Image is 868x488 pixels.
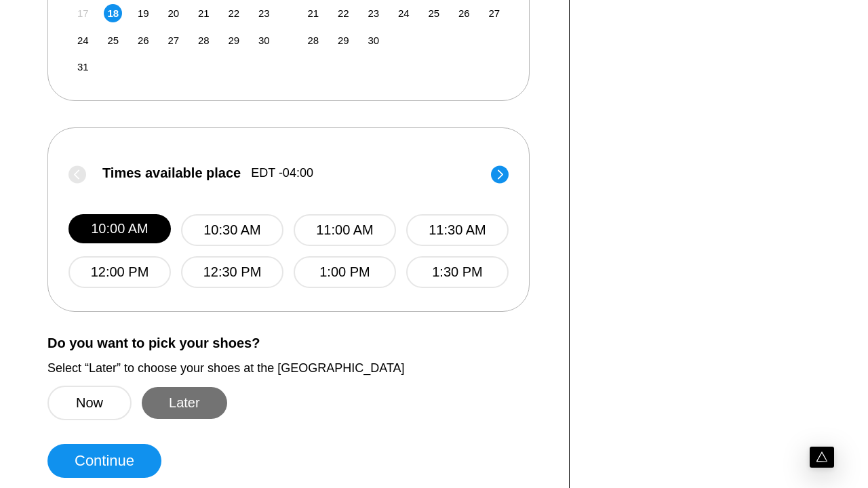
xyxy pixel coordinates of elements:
label: Select “Later” to choose your shoes at the [GEOGRAPHIC_DATA] [47,361,549,375]
button: 11:00 AM [294,214,396,246]
button: Later [142,387,227,419]
div: Choose Saturday, August 23rd, 2025 [255,4,273,22]
div: Choose Monday, September 29th, 2025 [334,31,353,49]
div: Choose Monday, September 22nd, 2025 [334,4,353,22]
div: Choose Thursday, August 21st, 2025 [195,4,213,22]
div: Choose Tuesday, August 19th, 2025 [134,4,153,22]
div: Choose Sunday, September 21st, 2025 [304,4,322,22]
div: Choose Tuesday, September 23rd, 2025 [364,4,382,22]
button: 1:00 PM [294,256,396,288]
div: Choose Sunday, August 31st, 2025 [74,58,92,76]
div: Choose Friday, September 26th, 2025 [455,4,473,22]
div: Choose Thursday, September 25th, 2025 [425,4,443,22]
button: 11:30 AM [406,214,509,246]
label: Do you want to pick your shoes? [47,335,549,350]
div: Choose Wednesday, September 24th, 2025 [395,4,413,22]
span: Times available place [102,165,241,180]
div: Choose Monday, August 18th, 2025 [104,4,122,22]
div: Choose Tuesday, September 30th, 2025 [364,31,382,49]
div: Choose Saturday, August 30th, 2025 [255,31,273,49]
span: EDT -04:00 [251,165,313,180]
div: Choose Sunday, September 28th, 2025 [304,31,322,49]
div: Choose Tuesday, August 26th, 2025 [134,31,153,49]
button: 1:30 PM [406,256,509,288]
button: 12:30 PM [181,256,283,288]
button: Now [47,386,132,420]
div: Choose Monday, August 25th, 2025 [104,31,122,49]
button: Continue [47,444,161,478]
div: Choose Friday, August 29th, 2025 [224,31,243,49]
button: 10:30 AM [181,214,283,246]
div: Choose Wednesday, August 20th, 2025 [164,4,182,22]
div: Not available Sunday, August 17th, 2025 [74,4,92,22]
div: Choose Thursday, August 28th, 2025 [195,31,213,49]
button: 12:00 PM [68,256,171,288]
button: 10:00 AM [68,214,171,243]
div: Choose Saturday, September 27th, 2025 [485,4,503,22]
div: Choose Wednesday, August 27th, 2025 [164,31,182,49]
div: Choose Sunday, August 24th, 2025 [74,31,92,49]
div: Choose Friday, August 22nd, 2025 [224,4,243,22]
